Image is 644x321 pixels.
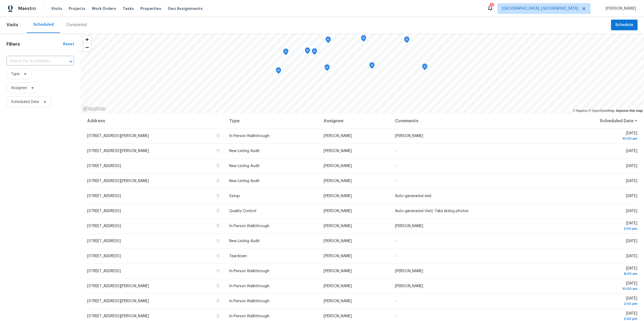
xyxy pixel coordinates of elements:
[87,299,149,303] span: [STREET_ADDRESS][PERSON_NAME]
[324,224,352,228] span: [PERSON_NAME]
[69,6,85,11] span: Projects
[626,194,637,198] span: [DATE]
[83,36,91,43] button: Zoom in
[395,179,396,183] span: -
[87,134,149,138] span: [STREET_ADDRESS][PERSON_NAME]
[422,64,427,72] div: Map marker
[626,239,637,243] span: [DATE]
[395,149,396,153] span: -
[87,209,121,213] span: [STREET_ADDRESS]
[395,299,396,303] span: -
[395,164,396,168] span: -
[87,164,121,168] span: [STREET_ADDRESS]
[395,254,396,258] span: -
[6,19,18,31] span: Visits
[80,33,644,113] canvas: Map
[87,269,121,273] span: [STREET_ADDRESS]
[216,298,221,303] button: Copy Address
[216,208,221,213] button: Copy Address
[404,36,409,45] div: Map marker
[229,164,260,168] span: New Listing Audit
[573,109,588,113] a: Mapbox
[490,3,493,9] div: 2
[305,47,310,56] div: Map marker
[312,48,317,57] div: Map marker
[216,193,221,198] button: Copy Address
[324,314,352,318] span: [PERSON_NAME]
[87,239,121,243] span: [STREET_ADDRESS]
[603,6,636,11] span: [PERSON_NAME]
[560,282,637,292] span: [DATE]
[229,179,260,183] span: New Listing Audit
[82,106,106,112] a: Mapbox homepage
[229,254,247,258] span: Teardown
[395,239,396,243] span: -
[11,71,20,77] span: Type
[626,254,637,258] span: [DATE]
[276,67,281,76] div: Map marker
[87,179,149,183] span: [STREET_ADDRESS][PERSON_NAME]
[560,226,637,231] div: 2:00 pm
[87,149,149,153] span: [STREET_ADDRESS][PERSON_NAME]
[283,49,288,57] div: Map marker
[395,284,423,288] span: [PERSON_NAME]
[395,134,423,138] span: [PERSON_NAME]
[11,99,39,105] span: Scheduled Date
[216,133,221,138] button: Copy Address
[361,35,366,43] div: Map marker
[324,134,352,138] span: [PERSON_NAME]
[395,194,432,198] span: Auto-generated visit.
[216,148,221,153] button: Copy Address
[33,22,54,27] div: Scheduled
[611,20,638,31] button: Schedule
[395,269,423,273] span: [PERSON_NAME]
[324,239,352,243] span: [PERSON_NAME]
[67,22,87,28] div: Completed
[229,134,269,138] span: In-Person Walkthrough
[324,194,352,198] span: [PERSON_NAME]
[560,271,637,276] div: 8:00 am
[216,283,221,288] button: Copy Address
[216,268,221,273] button: Copy Address
[616,109,643,113] a: Improve this map
[324,299,352,303] span: [PERSON_NAME]
[123,7,134,10] span: Tasks
[83,43,91,51] button: Zoom out
[229,149,260,153] span: New Listing Audit
[216,313,221,318] button: Copy Address
[229,314,269,318] span: In-Person Walkthrough
[229,209,256,213] span: Quality Control
[560,297,637,307] span: [DATE]
[324,269,352,273] span: [PERSON_NAME]
[324,209,352,213] span: [PERSON_NAME]
[626,149,637,153] span: [DATE]
[626,209,637,213] span: [DATE]
[395,224,423,228] span: [PERSON_NAME]
[395,314,396,318] span: -
[67,58,75,65] button: Open
[83,44,91,51] span: Zoom out
[319,113,391,128] th: Assignee
[560,222,637,231] span: [DATE]
[229,269,269,273] span: In-Person Walkthrough
[560,267,637,276] span: [DATE]
[229,239,260,243] span: New Listing Audit
[229,299,269,303] span: In-Person Walkthrough
[229,194,240,198] span: Setup
[560,286,637,292] div: 10:00 am
[18,6,36,11] span: Maestro
[395,209,469,213] span: Auto-generated Visit/ Take listing photos
[87,284,149,288] span: [STREET_ADDRESS][PERSON_NAME]
[11,85,27,91] span: Assignee
[63,42,74,47] div: Reset
[560,131,637,141] span: [DATE]
[140,6,161,11] span: Properties
[369,62,375,71] div: Map marker
[216,163,221,168] button: Copy Address
[626,179,637,183] span: [DATE]
[324,284,352,288] span: [PERSON_NAME]
[216,238,221,243] button: Copy Address
[324,164,352,168] span: [PERSON_NAME]
[6,42,63,47] h1: Filters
